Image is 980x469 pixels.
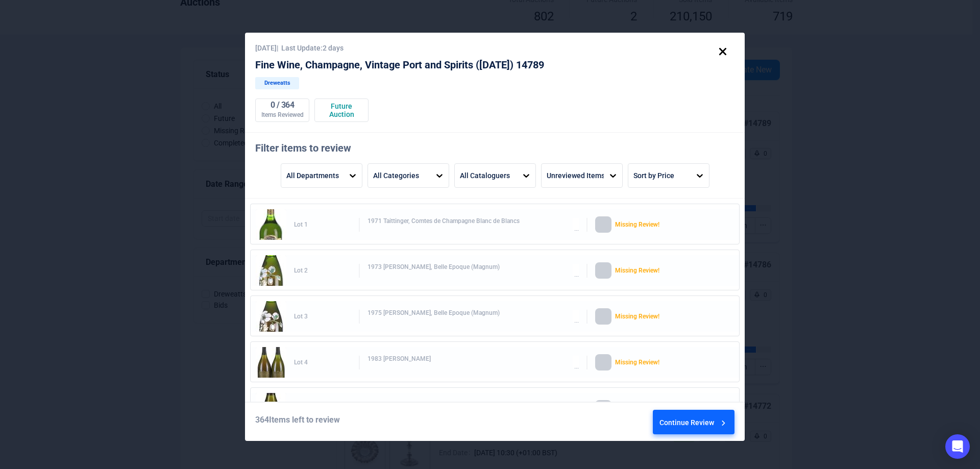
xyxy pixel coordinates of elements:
[255,59,734,71] div: Fine Wine, Champagne, Vintage Port and Spirits ([DATE]) 14789
[653,410,734,434] button: Continue Review
[367,263,578,279] div: 1973 [PERSON_NAME], Belle Epoque (Magnum)
[255,143,734,158] div: Filter items to review
[367,309,578,325] div: 1975 [PERSON_NAME], Belle Epoque (Magnum)
[319,102,364,118] div: Future Auction
[615,354,698,371] div: Missing Review!
[615,308,698,325] div: Missing Review!
[367,401,578,416] div: 1985 Dom Perignon
[256,301,286,332] img: 3_1.jpg
[256,347,286,378] img: 4_1.jpg
[294,309,351,325] div: Lot 3
[255,415,374,428] div: 364 Items left to review
[286,167,339,184] div: All Departments
[615,216,698,233] div: Missing Review!
[367,217,578,233] div: 1971 Taittinger, Comtes de Champagne Blanc de Blancs
[256,99,309,111] div: 0 / 364
[547,167,605,184] div: Unreviewed Items
[460,167,510,184] div: All Cataloguers
[255,43,734,53] div: [DATE] | Last Update: 2 days
[633,167,674,184] div: Sort by Price
[615,400,698,416] div: Missing Review!
[367,355,578,371] div: 1983 [PERSON_NAME]
[256,209,286,240] img: 1_1.jpg
[373,167,419,184] div: All Categories
[256,111,309,119] div: Items Reviewed
[659,410,728,438] div: Continue Review
[294,401,351,416] div: Lot 5
[255,77,299,89] div: Dreweatts
[256,393,286,424] img: 5_1.jpg
[294,263,351,279] div: Lot 2
[294,355,351,371] div: Lot 4
[256,255,286,286] img: 2_1.jpg
[294,217,351,233] div: Lot 1
[615,262,698,279] div: Missing Review!
[945,434,970,459] div: Open Intercom Messenger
